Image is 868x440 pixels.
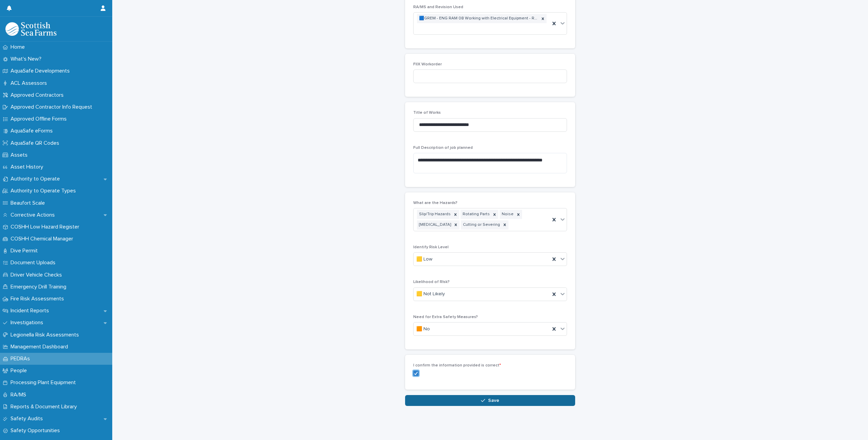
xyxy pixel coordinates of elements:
span: RA/MS and Revision Used [413,5,463,9]
p: ACL Assessors [8,80,52,87]
span: What are the Hazards? [413,201,457,205]
p: Asset History [8,164,49,170]
p: COSHH Chemical Manager [8,236,79,242]
span: Need for Extra Safety Measures? [413,315,478,319]
p: Beaufort Scale [8,200,50,206]
button: Save [405,395,575,406]
div: Rotating Parts [461,210,491,219]
div: [MEDICAL_DATA] [417,220,452,230]
span: I confirm the information provided is correct [413,363,501,367]
div: Cutting or Severing [461,220,501,230]
span: 🟨 Not Likely [416,290,445,298]
p: Emergency Drill Training [8,284,72,290]
span: Title of Works [413,111,441,115]
p: Driver Vehicle Checks [8,272,67,278]
span: Save [488,398,499,403]
p: RA/MS [8,392,32,398]
p: Reports & Document Library [8,404,82,410]
p: Fire Risk Assessments [8,296,69,302]
p: Legionella Risk Assessments [8,332,84,338]
p: Incident Reports [8,308,54,314]
p: AquaSafe QR Codes [8,140,65,146]
span: 🟧 No [416,326,430,333]
span: Full Description of job planned [413,146,473,150]
p: Home [8,44,30,50]
p: Dive Permit [8,248,43,254]
p: Approved Contractor Info Request [8,104,98,110]
p: PEDRAs [8,356,35,362]
p: Corrective Actions [8,212,60,218]
p: Assets [8,152,33,158]
p: Document Uploads [8,260,61,266]
div: 🟦GREM - ENG RAM 08 Working with Electrical Equipment - Rev 1 🟩 [417,14,539,23]
p: AquaSafe eForms [8,128,58,134]
div: Noise [500,210,515,219]
span: Likelihood of RIsk? [413,280,450,284]
p: AquaSafe Developments [8,68,75,74]
img: bPIBxiqnSb2ggTQWdOVV [5,22,56,36]
p: Investigations [8,319,49,326]
p: What's New? [8,56,47,62]
p: Management Dashboard [8,344,73,350]
p: COSHH Low Hazard Register [8,224,85,230]
span: FIIX Workorder [413,62,442,66]
span: 🟨 Low [416,256,432,263]
div: Slip/Trip Hazards [417,210,452,219]
p: Approved Offline Forms [8,116,72,122]
p: Processing Plant Equipment [8,379,81,386]
p: Authority to Operate [8,176,65,182]
span: Identify Risk Level [413,245,449,249]
p: Safety Opportunities [8,427,65,434]
p: Authority to Operate Types [8,188,81,194]
p: Safety Audits [8,415,48,422]
p: Approved Contractors [8,92,69,98]
p: People [8,367,32,374]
